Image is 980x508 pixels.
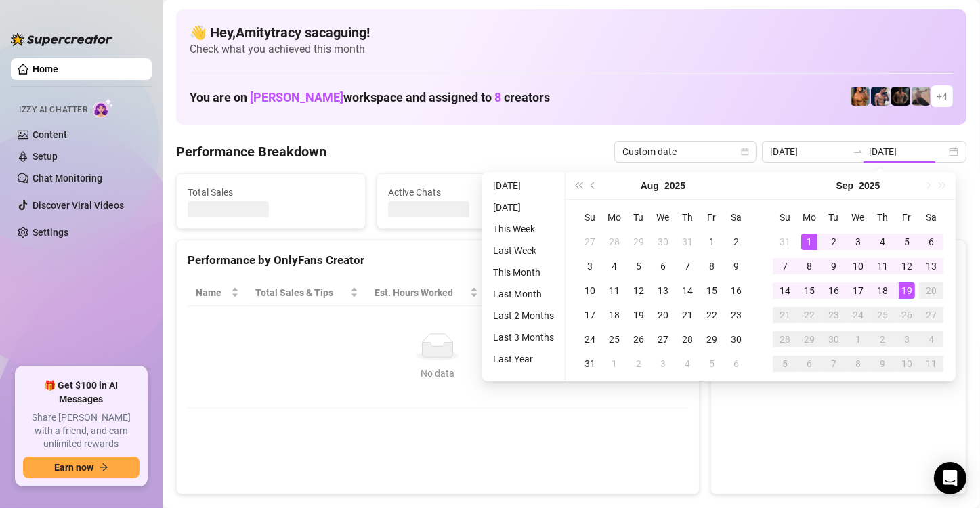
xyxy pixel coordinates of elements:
th: Chat Conversion [576,280,687,306]
span: Chat Conversion [584,285,668,300]
img: JG [851,87,870,106]
span: arrow-right [99,463,108,472]
input: End date [869,144,946,159]
input: Start date [770,144,847,159]
h4: Performance Breakdown [176,142,326,161]
span: Sales / Hour [494,285,558,300]
div: Performance by OnlyFans Creator [188,251,688,270]
div: Sales by OnlyFans Creator [722,251,955,270]
span: 8 [494,90,501,104]
a: Settings [33,227,68,238]
th: Total Sales & Tips [247,280,366,306]
span: 🎁 Get $100 in AI Messages [23,379,140,406]
img: logo-BBDzfeDw.svg [11,33,112,46]
div: Open Intercom Messenger [934,462,966,494]
span: Earn now [54,462,93,473]
img: LC [912,87,931,106]
span: Total Sales [188,185,354,200]
a: Chat Monitoring [33,173,102,184]
span: Share [PERSON_NAME] with a friend, and earn unlimited rewards [23,411,140,451]
span: swap-right [853,146,864,157]
span: Check what you achieved this month [190,42,953,57]
span: Active Chats [388,185,555,200]
a: Discover Viral Videos [33,200,124,211]
span: [PERSON_NAME] [250,90,343,104]
th: Sales / Hour [486,280,577,306]
img: AI Chatter [93,98,114,118]
span: Name [196,285,228,300]
span: to [853,146,864,157]
div: No data [201,366,675,381]
a: Home [33,64,58,75]
img: Axel [871,87,890,106]
a: Content [33,129,67,140]
span: + 4 [937,89,947,104]
span: calendar [741,148,749,156]
th: Name [188,280,247,306]
h4: 👋 Hey, Amitytracy sacaguing ! [190,23,953,42]
button: Earn nowarrow-right [23,457,140,478]
span: Custom date [622,142,748,162]
span: Messages Sent [589,185,755,200]
span: Izzy AI Chatter [19,104,87,117]
h1: You are on workspace and assigned to creators [190,90,550,105]
a: Setup [33,151,58,162]
img: Trent [891,87,910,106]
span: Total Sales & Tips [255,285,347,300]
div: Est. Hours Worked [375,285,467,300]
